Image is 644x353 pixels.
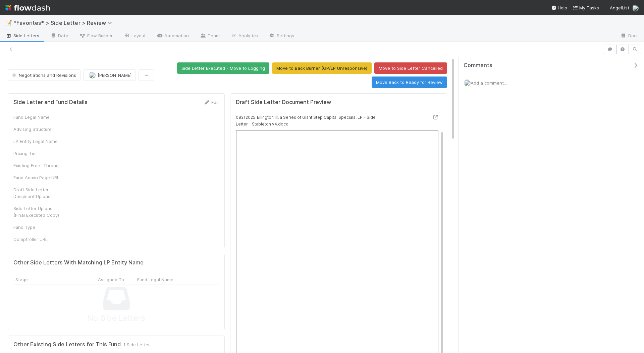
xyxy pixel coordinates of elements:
h5: Other Existing Side Letters for This Fund [13,341,121,348]
img: avatar_218ae7b5-dcd5-4ccc-b5d5-7cc00ae2934f.png [89,72,96,79]
a: Docs [615,31,644,42]
span: [PERSON_NAME] [98,72,131,78]
a: Edit [203,100,219,105]
span: Add a comment... [471,80,507,86]
div: Pricing Tier [13,150,64,157]
span: Comments [464,62,492,69]
button: Move to Side Letter Cancelled [374,62,447,74]
img: logo-inverted-e16ddd16eac7371096b0.svg [5,2,50,13]
button: Negotiations and Revisions [8,69,80,81]
div: Fund Admin Page URL [13,174,64,181]
button: Move Back to Ready for Review [372,77,447,88]
span: Flow Builder [79,32,113,39]
span: Side Letters [5,32,39,39]
span: No Side Letters [87,312,145,324]
h5: Draft Side Letter Document Preview [236,99,331,106]
div: Draft Side Letter Document Upload [13,186,64,200]
button: Move to Back Burner (GP/LP Unresponsive) [272,62,372,74]
div: Fund Type [13,224,64,231]
span: My Tasks [573,5,599,10]
img: avatar_218ae7b5-dcd5-4ccc-b5d5-7cc00ae2934f.png [464,80,471,86]
div: Help [551,4,567,11]
div: Side Letter Upload (Final Executed Copy) [13,205,64,218]
div: Existing Front Thread [13,162,64,169]
span: Assigned To [98,276,124,283]
h5: Other Side Letters With Matching LP Entity Name [13,259,144,266]
div: LP Entity Legal Name [13,138,64,145]
a: Team [194,31,225,42]
a: Analytics [225,31,263,42]
div: Advising Structure [13,126,64,133]
span: 📝 [5,20,12,26]
span: *Favorites* > Side Letter > Review [13,19,115,26]
img: avatar_218ae7b5-dcd5-4ccc-b5d5-7cc00ae2934f.png [632,5,639,11]
h5: Side Letter and Fund Details [13,99,88,106]
small: 08212025_Ellington III, a Series of Giant Step Capital Specials, LP - Side Letter - Stableton v4.... [236,115,376,127]
span: 1 Side Letter [123,341,150,348]
a: Settings [263,31,300,42]
button: [PERSON_NAME] [83,69,136,81]
a: Data [45,31,73,42]
a: Flow Builder [74,31,118,42]
button: Side Letter Executed - Move to Logging [177,62,269,74]
span: Stage [15,276,28,283]
span: AngelList [610,5,629,10]
div: Fund Legal Name [13,114,64,120]
a: My Tasks [573,4,599,11]
div: Comptroller URL [13,236,64,243]
a: Automation [151,31,194,42]
a: Layout [118,31,151,42]
span: Fund Legal Name [137,276,173,283]
span: Negotiations and Revisions [11,72,76,78]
